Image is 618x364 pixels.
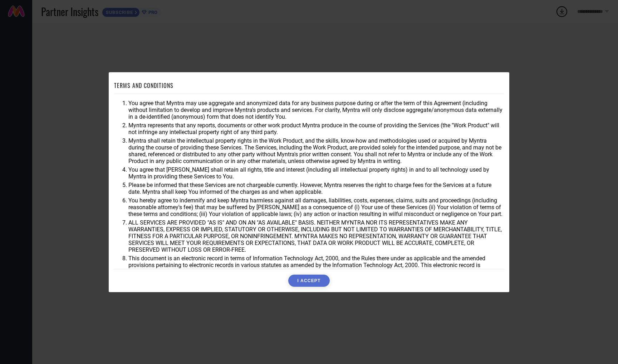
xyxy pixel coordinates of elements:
button: I ACCEPT [288,275,329,287]
li: Myntra represents that any reports, documents or other work product Myntra produce in the course ... [128,122,504,136]
li: ALL SERVICES ARE PROVIDED "AS IS" AND ON AN "AS AVAILABLE" BASIS. NEITHER MYNTRA NOR ITS REPRESEN... [128,219,504,253]
h1: TERMS AND CONDITIONS [114,81,173,90]
li: You hereby agree to indemnify and keep Myntra harmless against all damages, liabilities, costs, e... [128,197,504,217]
li: This document is an electronic record in terms of Information Technology Act, 2000, and the Rules... [128,255,504,275]
li: You agree that Myntra may use aggregate and anonymized data for any business purpose during or af... [128,100,504,120]
li: Myntra shall retain the intellectual property rights in the Work Product, and the skills, know-ho... [128,137,504,164]
li: Please be informed that these Services are not chargeable currently. However, Myntra reserves the... [128,182,504,195]
li: You agree that [PERSON_NAME] shall retain all rights, title and interest (including all intellect... [128,166,504,180]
